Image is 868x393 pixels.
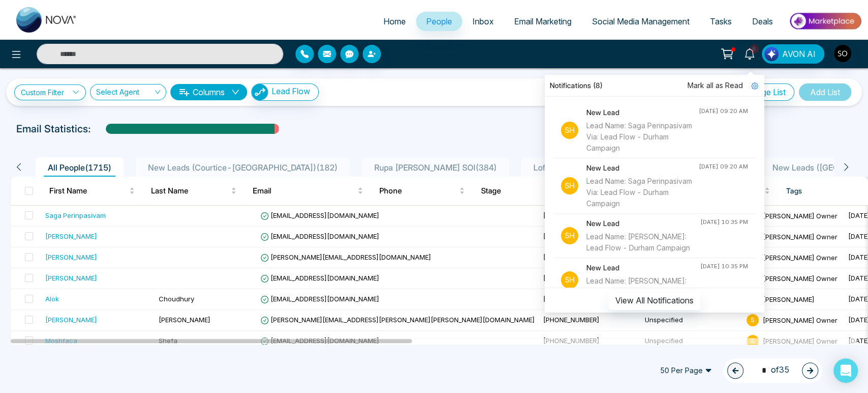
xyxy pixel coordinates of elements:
[586,218,700,229] h4: New Lead
[379,185,457,197] span: Phone
[561,271,578,289] p: Sh
[473,177,575,205] th: Stage
[763,232,837,240] span: [PERSON_NAME] Owner
[641,331,742,352] td: Unspecified
[586,107,699,118] h4: New Lead
[763,336,837,345] span: [PERSON_NAME] Owner
[231,88,240,96] span: down
[700,218,748,227] div: [DATE] 10:35 PM
[586,176,699,209] div: Lead Name: Saga Perinpasivam Via: Lead Flow - Durham Campaign
[481,185,559,197] span: Stage
[245,177,371,205] th: Email
[700,262,748,271] div: [DATE] 10:35 PM
[159,316,211,324] span: [PERSON_NAME]
[462,12,504,31] a: Inbox
[763,253,837,261] span: [PERSON_NAME] Owner
[543,232,600,240] span: [PHONE_NUMBER]
[159,336,177,345] span: Shefa
[45,315,97,325] div: [PERSON_NAME]
[45,335,77,346] div: Moshfaca
[159,295,194,303] span: Choudhury
[514,16,572,26] span: Email Marketing
[260,211,379,219] span: [EMAIL_ADDRESS][DOMAIN_NAME]
[737,44,762,62] a: 8
[373,12,416,31] a: Home
[41,177,143,205] th: First Name
[253,185,355,197] span: Email
[260,316,535,324] span: [PERSON_NAME][EMAIL_ADDRESS][PERSON_NAME][PERSON_NAME][DOMAIN_NAME]
[45,294,59,304] div: Alok
[260,232,379,240] span: [EMAIL_ADDRESS][DOMAIN_NAME]
[16,7,77,33] img: Nova CRM Logo
[426,16,452,26] span: People
[416,12,462,31] a: People
[586,231,700,254] div: Lead Name: [PERSON_NAME]: Lead Flow - Durham Campaign
[586,162,699,174] h4: New Lead
[586,262,700,273] h4: New Lead
[582,12,700,31] a: Social Media Management
[49,185,127,197] span: First Name
[752,16,773,26] span: Deals
[383,16,406,26] span: Home
[699,107,748,116] div: [DATE] 09:20 AM
[472,16,494,26] span: Inbox
[543,316,600,324] span: [PHONE_NUMBER]
[742,12,783,31] a: Deals
[529,162,602,173] span: Lofty Leads ( 247 )
[260,336,379,345] span: [EMAIL_ADDRESS][DOMAIN_NAME]
[45,273,97,283] div: [PERSON_NAME]
[251,83,319,101] button: Lead Flow
[699,162,748,171] div: [DATE] 09:20 AM
[750,44,759,53] span: 8
[746,335,759,347] span: S
[545,75,764,97] div: Notifications (8)
[834,45,851,62] img: User Avatar
[833,358,858,383] div: Open Intercom Messenger
[247,83,319,101] a: Lead FlowLead Flow
[641,310,742,331] td: Unspecified
[45,252,97,262] div: [PERSON_NAME]
[272,86,310,96] span: Lead Flow
[586,120,699,154] div: Lead Name: Saga Perinpasivam Via: Lead Flow - Durham Campaign
[763,295,815,303] span: [PERSON_NAME]
[763,316,837,324] span: [PERSON_NAME] Owner
[14,85,86,100] a: Custom Filter
[144,162,342,173] span: New Leads (Courtice-[GEOGRAPHIC_DATA]) ( 182 )
[44,162,115,173] span: All People ( 1715 )
[788,10,862,33] img: Market-place.gif
[782,48,816,60] span: AVON AI
[586,275,700,298] div: Lead Name: [PERSON_NAME]: Lead Flow - Durham Campaign
[700,12,742,31] a: Tasks
[561,177,578,194] p: Sh
[504,12,582,31] a: Email Marketing
[561,227,578,244] p: Sh
[609,295,700,304] a: View All Notifications
[45,210,106,220] div: Saga Perinpasivam
[543,295,600,303] span: [PHONE_NUMBER]
[592,16,690,26] span: Social Media Management
[746,314,759,326] span: S
[764,47,779,61] img: Lead Flow
[260,295,379,303] span: [EMAIL_ADDRESS][DOMAIN_NAME]
[151,185,229,197] span: Last Name
[143,177,245,205] th: Last Name
[543,253,600,261] span: [PHONE_NUMBER]
[756,363,790,377] span: of 35
[653,362,719,379] span: 50 Per Page
[260,253,431,261] span: [PERSON_NAME][EMAIL_ADDRESS][DOMAIN_NAME]
[763,274,837,282] span: [PERSON_NAME] Owner
[16,121,91,136] p: Email Statistics:
[762,44,824,64] button: AVON AI
[561,122,578,139] p: Sh
[170,84,247,100] button: Columnsdown
[252,84,268,100] img: Lead Flow
[543,274,600,282] span: [PHONE_NUMBER]
[45,231,97,241] div: [PERSON_NAME]
[763,211,837,219] span: [PERSON_NAME] Owner
[687,80,743,91] span: Mark all as Read
[543,211,600,219] span: [PHONE_NUMBER]
[609,291,700,310] button: View All Notifications
[543,336,600,345] span: [PHONE_NUMBER]
[260,274,379,282] span: [EMAIL_ADDRESS][DOMAIN_NAME]
[370,162,501,173] span: Rupa [PERSON_NAME] SOI ( 384 )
